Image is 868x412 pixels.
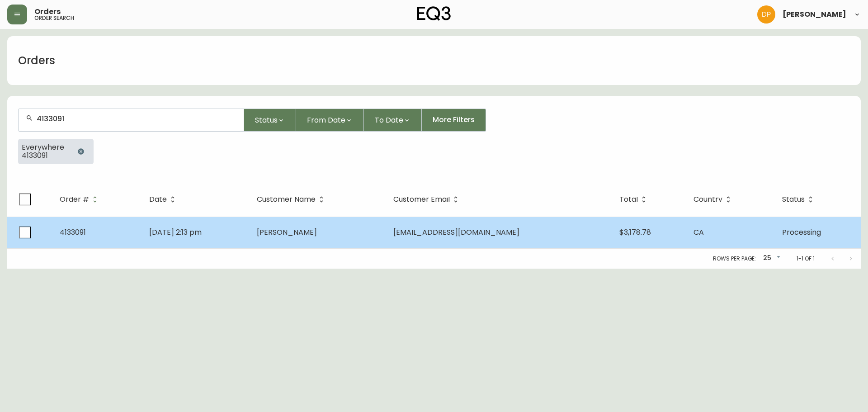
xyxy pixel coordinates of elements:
span: From Date [307,114,345,126]
span: Order # [60,195,101,204]
span: $3,178.78 [619,227,651,237]
span: Order # [60,197,89,202]
span: 4133091 [60,227,86,237]
button: From Date [296,109,364,132]
span: [EMAIL_ADDRESS][DOMAIN_NAME] [393,227,519,237]
span: Country [693,197,722,202]
button: Status [244,109,296,132]
p: Rows per page: [713,255,756,263]
span: Customer Name [257,197,316,202]
span: [DATE] 2:13 pm [149,227,202,237]
span: Status [782,195,816,204]
span: Country [693,195,734,204]
h5: order search [34,15,74,21]
span: Date [149,197,167,202]
span: 4133091 [22,152,64,160]
img: logo [417,6,451,21]
span: Processing [782,227,821,237]
span: [PERSON_NAME] [783,11,846,18]
span: Total [619,197,638,202]
span: More Filters [433,115,475,125]
input: Search [37,114,236,123]
span: Orders [34,8,61,15]
button: To Date [364,109,422,132]
span: To Date [375,114,403,126]
span: Status [255,114,278,126]
span: Customer Email [393,197,450,202]
button: More Filters [422,109,486,132]
p: 1-1 of 1 [797,255,815,263]
span: Status [782,197,805,202]
span: Everywhere [22,143,64,152]
span: Total [619,195,650,204]
span: [PERSON_NAME] [257,227,317,237]
h1: Orders [18,53,55,68]
span: Customer Name [257,195,327,204]
img: b0154ba12ae69382d64d2f3159806b19 [757,5,775,24]
span: Customer Email [393,195,462,204]
span: CA [693,227,704,237]
div: 25 [759,251,782,266]
span: Date [149,195,179,204]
